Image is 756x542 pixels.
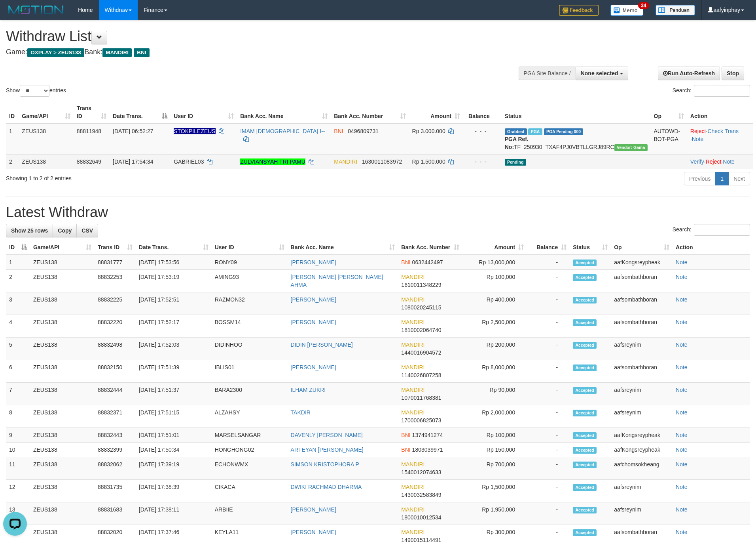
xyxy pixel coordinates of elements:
[676,529,688,535] a: Note
[401,432,410,438] span: BNI
[212,383,288,405] td: BARA2300
[6,124,19,155] td: 1
[30,270,95,292] td: ZEUS138
[412,259,443,265] span: Copy 0632442497 to clipboard
[136,443,212,457] td: [DATE] 17:50:34
[291,364,336,370] a: [PERSON_NAME]
[687,154,753,169] td: · ·
[174,158,204,165] span: GABRIEL03
[462,443,527,457] td: Rp 150,000
[6,240,30,255] th: ID: activate to sort column descending
[687,101,753,124] th: Action
[30,428,95,443] td: ZEUS138
[174,128,216,134] span: Nama rekening ada tanda titik/strip, harap diedit
[462,405,527,428] td: Rp 2,000,000
[611,292,673,315] td: aafsombathboran
[611,443,673,457] td: aafKongsreypheak
[676,461,688,468] a: Note
[676,296,688,303] a: Note
[684,172,716,185] a: Previous
[573,387,597,394] span: Accepted
[573,319,597,326] span: Accepted
[30,405,95,428] td: ZEUS138
[462,255,527,270] td: Rp 13,000,000
[401,327,441,333] span: Copy 1810002064740 to clipboard
[611,315,673,338] td: aafsombathboran
[6,4,66,16] img: MOTION_logo.png
[212,338,288,360] td: DIDINHOO
[95,292,136,315] td: 88832225
[6,85,66,97] label: Show entries
[687,124,753,155] td: · ·
[573,484,597,491] span: Accepted
[6,29,496,44] h1: Withdraw List
[527,315,570,338] td: -
[81,227,93,234] span: CSV
[19,124,73,155] td: ZEUS138
[676,484,688,490] a: Note
[291,319,336,325] a: [PERSON_NAME]
[240,158,305,165] a: ZULVIANSYAH TRI PAMU
[401,304,441,311] span: Copy 1080020245115 to clipboard
[348,128,379,134] span: Copy 0496809731 to clipboard
[527,443,570,457] td: -
[212,255,288,270] td: RONY09
[95,255,136,270] td: 88831777
[527,383,570,405] td: -
[291,342,353,348] a: DIDIN [PERSON_NAME]
[573,274,597,281] span: Accepted
[30,443,95,457] td: ZEUS138
[53,224,77,237] a: Copy
[212,502,288,525] td: ARBIIE
[462,502,527,525] td: Rp 1,950,000
[466,158,498,166] div: - - -
[614,144,648,151] span: Vendor URL: https://trx31.1velocity.biz
[58,227,72,234] span: Copy
[707,128,739,134] a: Check Trans
[6,338,30,360] td: 5
[136,255,212,270] td: [DATE] 17:53:56
[692,136,704,142] a: Note
[291,387,326,393] a: ILHAM ZUKRI
[30,502,95,525] td: ZEUS138
[462,428,527,443] td: Rp 100,000
[676,432,688,438] a: Note
[611,338,673,360] td: aafsreynim
[95,338,136,360] td: 88832498
[502,124,651,155] td: TF_250930_TXAF4PJ0VBTLLGRJ89RC
[576,67,628,80] button: None selected
[212,240,288,255] th: User ID: activate to sort column ascending
[694,224,750,236] input: Search:
[527,457,570,480] td: -
[291,259,336,265] a: [PERSON_NAME]
[291,296,336,303] a: [PERSON_NAME]
[462,338,527,360] td: Rp 200,000
[6,360,30,383] td: 6
[706,158,722,165] a: Reject
[212,405,288,428] td: ALZAHSY
[412,432,443,438] span: Copy 1374941274 to clipboard
[331,101,409,124] th: Bank Acc. Number: activate to sort column ascending
[527,428,570,443] td: -
[651,124,687,155] td: AUTOWD-BOT-PGA
[676,447,688,453] a: Note
[527,270,570,292] td: -
[611,255,673,270] td: aafKongsreypheak
[291,432,363,438] a: DAVENLY [PERSON_NAME]
[527,480,570,502] td: -
[676,259,688,265] a: Note
[401,484,424,490] span: MANDIRI
[212,443,288,457] td: HONGHONG02
[638,2,649,9] span: 34
[728,172,750,185] a: Next
[291,274,383,288] a: [PERSON_NAME] [PERSON_NAME] AHMA
[6,255,30,270] td: 1
[30,315,95,338] td: ZEUS138
[113,128,153,134] span: [DATE] 06:52:27
[573,447,597,454] span: Accepted
[676,409,688,416] a: Note
[611,480,673,502] td: aafsreynim
[95,428,136,443] td: 88832443
[74,101,110,124] th: Trans ID: activate to sort column ascending
[30,360,95,383] td: ZEUS138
